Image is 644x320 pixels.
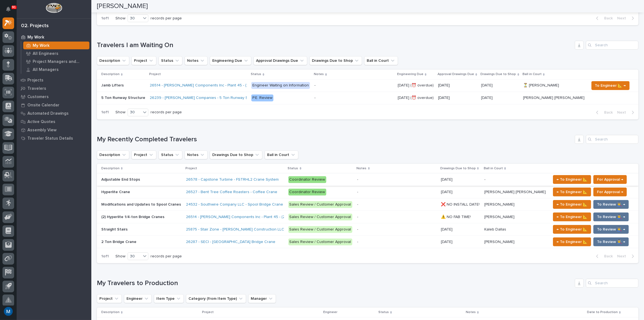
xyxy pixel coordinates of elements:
[481,94,494,100] p: [DATE]
[101,82,125,88] p: Jamb Lifters
[97,223,638,236] tr: Straight StairsStraight Stairs 25875 - Stair Zone - [PERSON_NAME] Construction LLC - Straight Sta...
[186,190,278,194] a: 26527 - Bent Tree Coffee Roasters - Coffee Crane
[21,42,91,49] a: My Work
[128,254,141,259] div: 30
[21,23,49,29] div: 02. Projects
[97,106,113,119] p: 1 of 1
[481,71,516,77] p: Drawings Due to Shop
[438,96,477,100] p: [DATE]
[601,254,613,259] span: Back
[441,176,454,182] p: [DATE]
[357,190,358,194] div: -
[251,82,310,89] div: Engineer Waiting on Information
[27,111,69,116] p: Automated Drawings
[128,16,141,21] div: 30
[17,134,91,142] a: Traveler Status Details
[481,82,494,88] p: [DATE]
[131,56,156,65] button: Project
[17,101,91,109] a: Onsite Calendar
[441,189,454,194] p: [DATE]
[593,200,629,209] button: To Review 👨‍🏭 →
[357,165,367,171] p: Notes
[17,76,91,84] a: Projects
[12,5,16,9] p: 91
[159,150,182,159] button: Status
[186,177,279,182] a: 26578 - Capstone Turbine - FSTRHL2 Crane System
[553,237,591,246] button: ← To Engineer 📐
[593,213,629,221] button: To Review 👨‍🏭 →
[398,82,435,88] p: [DATE] (⏰ overdue)
[101,214,165,219] p: (2) Hyperlite 1/4-ton Bridge Cranes
[21,66,91,73] a: All Managers
[33,59,87,64] p: Project Managers and Engineers
[597,201,625,208] span: To Review 👨‍🏭 →
[251,71,261,77] p: Status
[159,56,182,65] button: Status
[592,16,615,21] button: Back
[97,236,638,248] tr: 2 Ton Bridge Crane2 Ton Bridge Crane 26287 - SECI - [GEOGRAPHIC_DATA] Bridge Crane Sales Review /...
[97,56,129,65] button: Description
[7,7,14,16] div: Notifications91
[115,254,125,259] p: Show
[597,189,623,195] span: For Approval →
[186,294,246,303] button: Category (from Item Type)
[441,239,454,244] p: [DATE]
[466,309,476,315] p: Notes
[2,3,14,15] button: Notifications
[131,150,156,159] button: Project
[186,202,322,207] a: 24532 - Southwire Company LLC - Spool Bridge Crane all 3 Bays (100' Long)
[27,103,60,108] p: Onsite Calendar
[248,294,276,303] button: Manager
[617,16,629,21] span: Next
[185,56,208,65] button: Notes
[27,86,46,91] p: Travelers
[97,198,638,211] tr: Modifications and Updates to Spool CranesModifications and Updates to Spool Cranes 24532 - Southw...
[586,41,638,50] div: Search
[288,189,326,196] div: Coordinator Review
[17,126,91,134] a: Assembly View
[46,3,62,13] img: Workspace Logo
[593,237,629,246] button: To Review 👨‍🏭 →
[101,165,120,171] p: Description
[553,200,591,209] button: ← To Engineer 📐
[27,94,49,99] p: Customers
[557,239,588,245] span: ← To Engineer 📐
[523,94,586,100] p: [PERSON_NAME] [PERSON_NAME]
[597,239,625,245] span: To Review 👨‍🏭 →
[97,173,638,186] tr: Adjustable End StopsAdjustable End Stops 26578 - Capstone Turbine - FSTRHL2 Crane System Coordina...
[33,43,50,48] p: My Work
[323,309,337,315] p: Engineer
[27,78,43,83] p: Projects
[586,279,638,288] input: Search
[210,56,251,65] button: Engineering Due
[523,82,560,88] p: ⏳ [PERSON_NAME]
[97,12,113,25] p: 1 of 1
[101,201,182,207] p: Modifications and Updates to Spool Cranes
[557,189,588,195] span: ← To Engineer 📐
[101,226,129,232] p: Straight Stairs
[101,176,141,182] p: Adjustable End Stops
[265,150,298,159] button: Ball in Court
[438,71,474,77] p: Approval Drawings Due
[309,56,362,65] button: Drawings Due to Shop
[251,94,273,101] div: P.E. Review
[615,254,638,259] button: Next
[586,135,638,144] input: Search
[441,214,472,219] p: ⚠️ NO FAB TIME!
[593,188,627,196] button: For Approval →
[2,306,14,317] button: users-avatar
[597,226,625,233] span: To Review 👨‍🏭 →
[97,79,638,92] tr: Jamb LiftersJamb Lifters 26514 - [PERSON_NAME] Components Inc - Plant 45 - (2) Hyperlite ¼ ton br...
[484,165,503,171] p: Ball in Court
[593,175,627,184] button: For Approval →
[97,2,148,10] h2: [PERSON_NAME]
[27,35,44,40] p: My Work
[601,16,613,21] span: Back
[615,110,638,115] button: Next
[186,227,354,232] a: 25875 - Stair Zone - [PERSON_NAME] Construction LLC - Straight Stairs - [GEOGRAPHIC_DATA]
[440,165,476,171] p: Drawings Due to Shop
[33,51,58,56] p: All Engineers
[553,213,591,221] button: ← To Engineer 📐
